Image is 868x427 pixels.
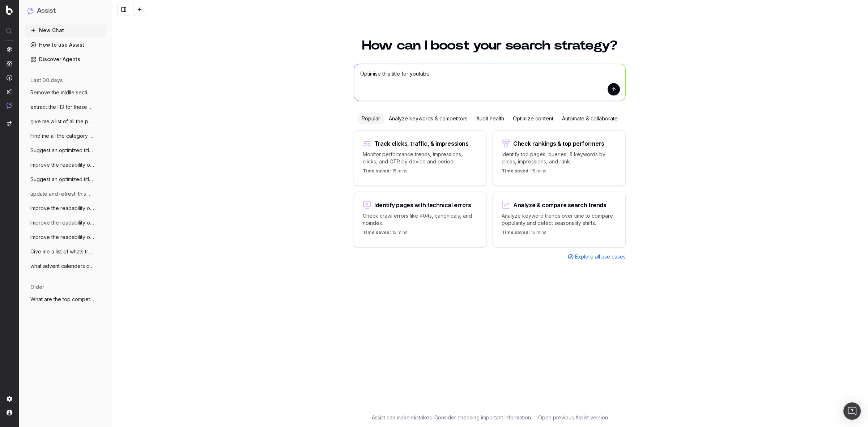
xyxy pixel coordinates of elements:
[357,113,384,124] div: Popular
[25,145,106,156] button: Suggest an optimized title and descripti
[502,151,617,165] p: Identify top pages, queries, & keywords by clicks, impressions, and rank.
[25,130,106,142] button: Find me all the category pages that have
[30,89,94,96] span: Remove the mIdlle sections of these meta
[7,60,12,67] img: Intelligence
[363,230,391,235] span: Time saved:
[7,102,12,108] img: Assist
[30,161,94,168] span: Improve the readability of [URL]
[30,248,94,255] span: Give me a list of whats trendings
[25,260,106,272] button: what advent calenders pages can I create
[6,5,13,15] img: Botify logo
[30,190,94,197] span: update and refresh this copy for this pa
[25,87,106,98] button: Remove the mIdlle sections of these meta
[575,253,626,260] span: Explore all use cases
[30,77,63,84] span: last 30 days
[354,39,626,52] h1: How can I boost your search strategy?
[30,219,94,226] span: Improve the readability of [URL]
[509,113,558,124] div: Optimize content
[502,230,546,238] p: 15 mins
[363,151,478,165] p: Monitor performance trends, impressions, clicks, and CTR by device and period.
[502,168,546,177] p: 15 mins
[372,414,532,421] p: Assist can make mistakes. Consider checking important information.
[384,113,472,124] div: Analyze keywords & competitors
[30,283,44,291] span: older
[30,296,94,303] span: What are the top competitors ranking for
[354,64,625,101] textarea: Optimise this title for youtube -
[25,101,106,113] button: extract the H3 for these pages - Full UR
[25,231,106,243] button: Improve the readability of [URL]
[568,253,626,260] a: Explore all use cases
[25,174,106,185] button: Suggest an optimized title and descripti
[30,176,94,183] span: Suggest an optimized title and descripti
[558,113,622,124] div: Automate & collaborate
[30,118,94,125] span: give me a list of all the pages that hav
[25,202,106,214] button: Improve the readability of [URL]
[7,410,12,415] img: My account
[37,6,56,16] h1: Assist
[513,202,607,208] div: Analyze & compare search trends
[502,230,530,235] span: Time saved:
[25,116,106,127] button: give me a list of all the pages that hav
[374,141,469,146] div: Track clicks, traffic, & impressions
[30,262,94,270] span: what advent calenders pages can I create
[25,54,106,65] a: Discover Agents
[7,47,12,52] img: Analytics
[538,414,608,421] a: Open previous Assist version
[502,212,617,227] p: Analyze keyword trends over time to compare popularity and detect seasonality shifts.
[513,141,604,146] div: Check rankings & top performers
[472,113,509,124] div: Audit health
[374,202,471,208] div: Identify pages with technical errors
[27,6,103,16] button: Assist
[25,25,106,36] button: New Chat
[25,188,106,200] button: update and refresh this copy for this pa
[363,168,391,174] span: Time saved:
[30,147,94,154] span: Suggest an optimized title and descripti
[25,39,106,51] a: How to use Assist
[30,103,94,111] span: extract the H3 for these pages - Full UR
[25,294,106,305] button: What are the top competitors ranking for
[25,217,106,229] button: Improve the readability of [URL]
[7,121,12,126] img: Switch project
[7,89,12,94] img: Studio
[7,396,12,402] img: Setting
[843,402,861,420] div: Open Intercom Messenger
[30,132,94,140] span: Find me all the category pages that have
[30,234,94,241] span: Improve the readability of [URL]
[363,230,408,238] p: 15 mins
[30,205,94,212] span: Improve the readability of [URL]
[363,168,408,177] p: 15 mins
[363,212,478,227] p: Check crawl errors like 404s, canonicals, and noindex.
[25,246,106,257] button: Give me a list of whats trendings
[27,7,34,14] img: Assist
[7,74,12,81] img: Activation
[25,159,106,171] button: Improve the readability of [URL]
[502,168,530,174] span: Time saved:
